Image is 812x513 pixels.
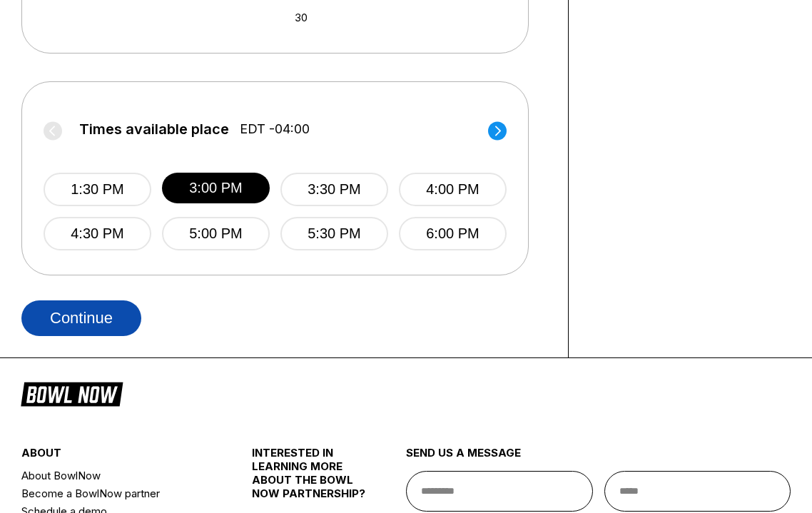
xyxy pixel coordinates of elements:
div: send us a message [406,446,791,471]
a: Become a BowlNow partner [21,484,214,502]
button: 5:30 PM [280,217,388,250]
button: 3:30 PM [280,173,388,206]
button: 6:00 PM [399,217,507,250]
span: EDT -04:00 [240,121,310,137]
button: 1:30 PM [44,173,151,206]
div: about [21,446,214,467]
button: Continue [21,300,141,336]
button: 3:00 PM [162,173,270,203]
button: 4:00 PM [399,173,507,206]
div: INTERESTED IN LEARNING MORE ABOUT THE BOWL NOW PARTNERSHIP? [252,446,367,512]
button: 4:30 PM [44,217,151,250]
span: Times available place [79,121,229,137]
button: 5:00 PM [162,217,270,250]
a: About BowlNow [21,467,214,484]
div: Choose Sunday, November 30th, 2025 [291,8,310,27]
